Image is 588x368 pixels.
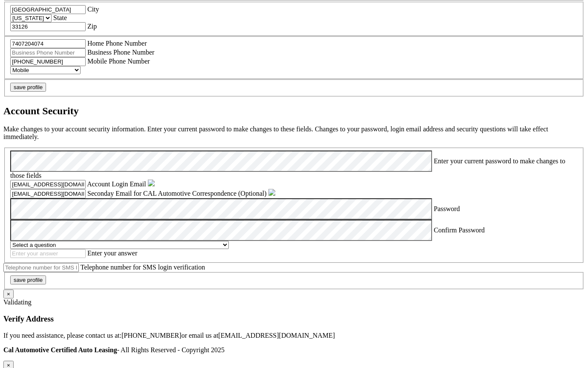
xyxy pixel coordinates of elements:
[3,314,585,324] h3: Verify Address
[87,6,99,13] label: City
[10,275,46,284] button: save profile
[53,14,67,21] label: State
[10,39,86,48] input: Home Phone Number
[3,346,585,354] p: - All Rights Reserved - Copyright 2025
[268,189,275,196] img: tooltip.svg
[10,157,565,180] label: Enter your current password to make changes to those fields
[10,189,86,198] input: Seconday Email for CAL Automotive Correspondence (Optional)
[10,180,86,189] input: Account Login Email
[10,57,86,66] input: Mobile Phone Number
[87,180,146,188] label: Account Login Email
[87,40,147,47] label: Home Phone Number
[3,125,585,141] p: Make changes to your account security information. Enter your current password to make changes to...
[434,226,485,234] label: Confirm Password
[10,48,86,57] input: Business Phone Number
[3,298,585,306] div: Validating
[87,249,137,257] label: Enter your answer
[148,180,155,186] img: tooltip.svg
[3,332,585,339] p: If you need assistance, please contact us at: or email us at
[81,264,205,271] label: Telephone number for SMS login verification
[218,332,335,339] span: [EMAIL_ADDRESS][DOMAIN_NAME]
[434,205,460,212] label: Password
[3,346,117,354] strong: Cal Automotive Certified Auto Leasing
[10,83,46,92] button: save profile
[10,5,86,14] input: City
[10,249,86,258] input: Enter your answer
[3,290,14,298] button: ×
[121,332,181,339] span: [PHONE_NUMBER]
[10,22,86,31] input: Zip
[3,105,585,117] h2: Account Security
[87,49,154,56] label: Business Phone Number
[87,190,267,197] label: Seconday Email for CAL Automotive Correspondence (Optional)
[87,23,97,30] label: Zip
[87,58,150,65] label: Mobile Phone Number
[3,263,79,272] input: Telephone number for SMS login verification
